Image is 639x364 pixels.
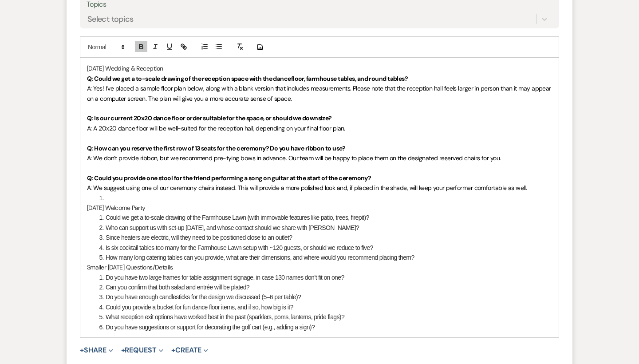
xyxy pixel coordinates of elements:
[96,243,552,253] li: Is six cocktail tables too many for the Farmhouse Lawn setup with ~120 guests, or should we reduc...
[121,347,125,354] span: +
[96,312,552,322] li: What reception exit options have worked best in the past (sparklers, poms, lanterns, pride flags)?
[80,347,84,354] span: +
[87,184,527,192] span: A: We suggest using one of our ceremony chairs instead. This will provide a more polished look an...
[96,302,552,312] li: Could you provide a bucket for fun dance floor items, and if so, how big is it?
[96,213,552,222] li: Could we get a to-scale drawing of the Farmhouse Lawn (with immovable features like patio, trees,...
[87,174,371,182] strong: Q: Could you provide one stool for the friend performing a song on guitar at the start of the cer...
[96,292,552,302] li: Do you have enough candlesticks for the design we discussed (5–6 per table)?
[87,144,346,152] strong: Q: How can you reserve the first row of 13 seats for the ceremony? Do you have ribbon to use?
[87,13,134,25] div: Select topics
[121,347,163,354] button: Request
[96,223,552,233] li: Who can support us with set-up [DATE], and whose contact should we share with [PERSON_NAME]?
[87,84,552,102] span: A: Yes! I’ve placed a sample floor plan below, along with a blank version that includes measureme...
[171,347,175,354] span: +
[87,63,552,73] p: [DATE] Wedding & Reception
[96,322,552,332] li: Do you have suggestions or support for decorating the golf cart (e.g., adding a sign)?
[96,282,552,292] li: Can you confirm that both salad and entrée will be plated?
[96,273,552,282] li: Do you have two large frames for table assignment signage, in case 130 names don’t fit on one?
[87,262,552,272] p: Smaller [DATE] Questions/Details
[96,253,552,262] li: How many long catering tables can you provide, what are their dimensions, and where would you rec...
[96,233,552,242] li: Since heaters are electric, will they need to be positioned close to an outlet?
[171,347,208,354] button: Create
[80,347,113,354] button: Share
[87,75,408,83] strong: Q: Could we get a to-scale drawing of the reception space with the dancefloor, farmhouse tables, ...
[87,114,332,122] strong: Q: Is our current 20x20 dance floor order suitable for the space, or should we downsize?
[87,124,345,132] span: A: A 20x20 dance floor will be well-suited for the reception hall, depending on your final floor ...
[87,154,501,162] span: A: We don’t provide ribbon, but we recommend pre-tying bows in advance. Our team will be happy to...
[87,203,552,213] p: [DATE] Welcome Party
